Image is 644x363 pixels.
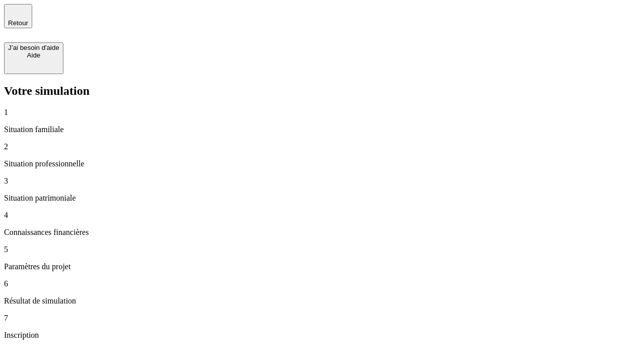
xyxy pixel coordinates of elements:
p: 5 [4,245,640,254]
p: 1 [4,108,640,117]
div: Aide [8,51,59,59]
p: 2 [4,142,640,151]
button: J’ai besoin d'aideAide [4,42,63,74]
p: Paramètres du projet [4,262,640,271]
p: 4 [4,211,640,220]
p: Connaissances financières [4,228,640,237]
p: 6 [4,279,640,288]
p: Situation patrimoniale [4,194,640,203]
p: Résultat de simulation [4,296,640,306]
div: J’ai besoin d'aide [8,44,59,51]
p: 7 [4,314,640,323]
button: Retour [4,4,32,28]
p: 3 [4,176,640,186]
p: Situation familiale [4,125,640,134]
p: Inscription [4,331,640,340]
h2: Votre simulation [4,84,640,98]
p: Situation professionnelle [4,159,640,168]
span: Retour [8,19,28,27]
